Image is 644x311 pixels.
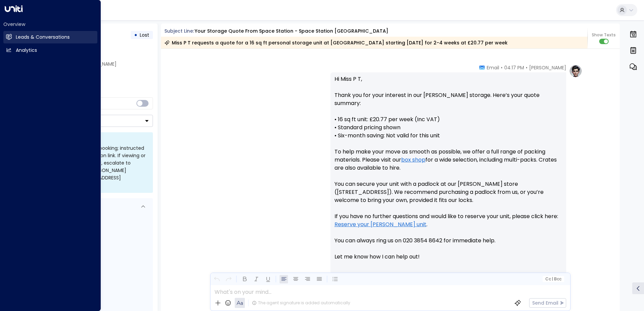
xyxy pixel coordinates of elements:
a: Leads & Conversations [3,31,97,43]
span: Email [487,64,499,71]
a: box shop [401,156,425,164]
h2: Leads & Conversations [16,34,70,41]
div: Your storage quote from Space Station - Space Station [GEOGRAPHIC_DATA] [195,28,388,35]
div: Miss P T requests a quote for a 16 sq ft personal storage unit at [GEOGRAPHIC_DATA] starting [DAT... [164,39,508,46]
span: [PERSON_NAME] [529,64,566,71]
a: Reserve your [PERSON_NAME] unit [334,220,426,229]
button: Redo [224,275,233,283]
h2: Overview [3,21,97,28]
span: 04:17 PM [504,64,524,71]
span: • [501,64,503,71]
span: | [552,277,553,281]
span: Lost [140,32,149,38]
a: Analytics [3,44,97,57]
div: The agent signature is added automatically [252,300,350,306]
p: Hi Miss P T, Thank you for your interest in our [PERSON_NAME] storage. Here’s your quote summary:... [334,75,562,269]
div: • [134,29,137,41]
button: Cc|Bcc [542,276,564,282]
h2: Analytics [16,47,37,54]
img: profile-logo.png [569,64,582,78]
span: • [526,64,527,71]
span: Subject Line: [164,28,194,34]
span: Show Texts [592,32,616,38]
button: Undo [213,275,221,283]
span: Cc Bcc [545,277,561,281]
